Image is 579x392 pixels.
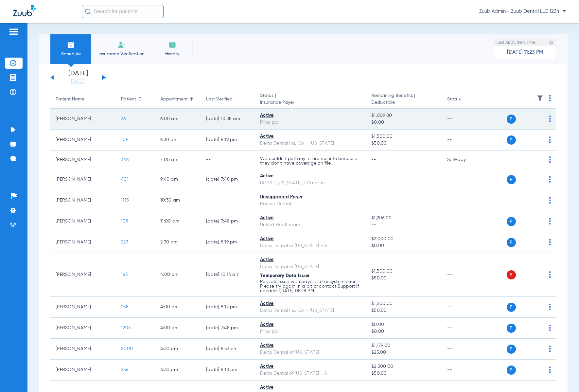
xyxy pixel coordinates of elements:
span: Last Appt. Sync Time: [497,39,536,46]
img: group-dot-blue.svg [549,197,551,204]
div: Active [260,133,361,140]
div: Principal [260,119,361,126]
div: Unsupported Payer [260,194,361,201]
span: -- [371,198,376,203]
span: $0.00 [371,328,437,335]
td: -- [442,360,486,381]
span: -- [371,157,376,162]
span: 1203 [121,326,131,330]
td: -- [442,211,486,232]
td: [PERSON_NAME] [50,190,116,211]
iframe: Chat Widget [546,361,579,392]
th: Status [442,90,486,109]
td: 4:00 PM [155,318,201,339]
td: [PERSON_NAME] [50,232,116,253]
div: Active [260,321,361,328]
div: Delta Dental of [US_STATE] [260,349,361,356]
span: Zuub Admin - Zuub Dental LLC 1234 [479,8,566,15]
td: [DATE] 10:38 AM [201,109,255,130]
span: 1115 [121,198,129,203]
td: [PERSON_NAME] [50,253,116,297]
span: $1,500.00 [371,133,437,140]
img: group-dot-blue.svg [549,239,551,245]
img: group-dot-blue.svg [549,176,551,183]
img: group-dot-blue.svg [549,136,551,143]
div: Delta Dental Ins. Co. - [US_STATE] [260,307,361,314]
td: [PERSON_NAME] [50,360,116,381]
div: Active [260,236,361,242]
td: -- [201,190,255,211]
span: Insurance Verification [96,51,147,57]
img: Search Icon [85,9,91,14]
div: Appointment [160,96,196,103]
span: P [507,270,516,279]
img: Schedule [67,41,75,49]
td: [DATE] 8:19 PM [201,232,255,253]
img: group-dot-blue.svg [549,116,551,122]
div: Delta Dental of [US_STATE] [260,263,361,270]
td: [DATE] 8:18 PM [201,360,255,381]
img: group-dot-blue.svg [549,304,551,310]
span: Insurance Payer [260,99,361,106]
span: $1,206.00 [371,215,437,222]
img: Zuub Logo [13,5,36,16]
span: History [157,51,188,57]
span: 108 [121,219,129,223]
img: group-dot-blue.svg [549,156,551,163]
div: Patient Name [56,96,111,103]
div: Active [260,300,361,307]
p: Possible issue with payer site or system error. Please try again in a bit or contact Support if n... [260,279,361,293]
td: [PERSON_NAME] [50,339,116,360]
td: [PERSON_NAME] [50,297,116,318]
td: -- [442,169,486,190]
div: Principal [260,328,361,335]
td: [DATE] 8:33 PM [201,339,255,360]
img: filter.svg [537,95,543,101]
td: 7:00 AM [155,151,201,169]
span: P [507,115,516,124]
td: 2:30 PM [155,232,201,253]
div: Active [260,363,361,370]
td: 6:30 AM [155,130,201,151]
td: [PERSON_NAME] [50,151,116,169]
td: [DATE] 8:17 PM [201,297,255,318]
td: -- [442,130,486,151]
td: -- [442,297,486,318]
span: $1,009.80 [371,112,437,119]
span: P [507,365,516,375]
span: 109 [121,137,128,142]
div: Patient Name [56,96,84,103]
div: Active [260,215,361,222]
td: -- [442,109,486,130]
input: Search for patients [82,5,164,18]
span: Schedule [55,51,86,57]
td: -- [442,232,486,253]
img: group-dot-blue.svg [549,95,551,101]
td: 11:00 AM [155,211,201,232]
td: 4:30 PM [155,339,201,360]
span: 5000 [121,347,133,351]
td: 4:30 PM [155,360,201,381]
div: Active [260,384,361,391]
div: Patient ID [121,96,142,103]
span: P [507,217,516,226]
td: [PERSON_NAME] [50,318,116,339]
div: Active [260,173,361,180]
img: group-dot-blue.svg [549,218,551,224]
td: [PERSON_NAME] [50,211,116,232]
span: P [507,135,516,145]
a: [DATE] [59,78,98,85]
td: [DATE] 8:19 PM [201,130,255,151]
td: -- [201,151,255,169]
img: History [168,41,176,49]
span: $50.00 [371,370,437,377]
td: 9:40 AM [155,169,201,190]
div: Active [260,257,361,263]
div: BCBS - [US_STATE] / CareFirst [260,180,361,187]
span: -- [371,177,376,182]
span: $2,500.00 [371,363,437,370]
div: Last Verified [206,96,250,103]
span: P [507,175,516,184]
td: [PERSON_NAME] [50,109,116,130]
